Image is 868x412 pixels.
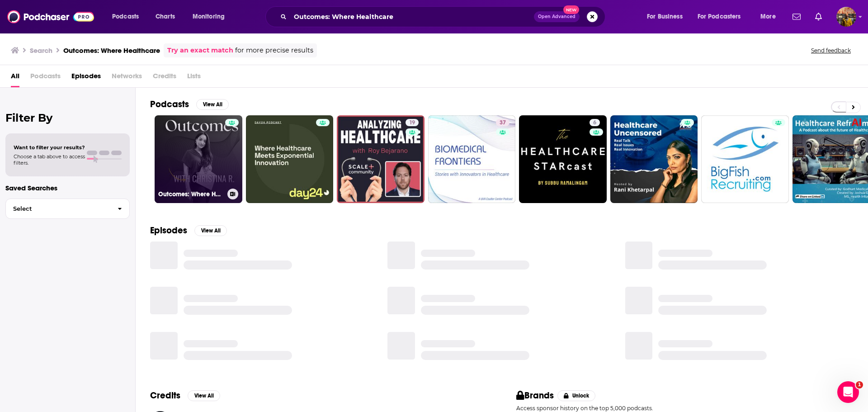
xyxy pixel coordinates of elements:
[14,144,85,151] span: Want to filter your results?
[11,69,19,87] a: All
[5,184,130,192] p: Saved Searches
[63,46,160,55] h3: Outcomes: Where Healthcare
[290,9,534,24] input: Search podcasts, credits, & more...
[150,390,180,401] h2: Credits
[30,69,61,87] span: Podcasts
[158,190,224,198] h3: Outcomes: Where Healthcare Strategy Meets Social Impact
[856,381,863,388] span: 1
[150,99,189,110] h2: Podcasts
[538,14,576,19] span: Open Advanced
[193,10,225,23] span: Monitoring
[7,8,94,25] img: Podchaser - Follow, Share and Rate Podcasts
[186,9,236,24] button: open menu
[235,45,313,56] span: for more precise results
[112,69,142,87] span: Networks
[837,381,859,403] iframe: Intercom live chat
[14,153,85,166] span: Choose a tab above to access filters.
[150,9,180,24] a: Charts
[5,199,130,219] button: Select
[106,9,151,24] button: open menu
[30,46,52,55] h3: Search
[150,225,227,236] a: EpisodesView All
[406,119,419,126] a: 19
[71,69,101,87] a: Episodes
[409,118,415,128] span: 19
[496,119,509,126] a: 37
[808,47,854,54] button: Send feedback
[274,6,614,27] div: Search podcasts, credits, & more...
[150,99,229,110] a: PodcastsView All
[641,9,694,24] button: open menu
[194,225,227,236] button: View All
[167,45,233,56] a: Try an exact match
[836,7,856,27] img: User Profile
[760,10,776,23] span: More
[789,9,804,24] a: Show notifications dropdown
[516,405,854,412] p: Access sponsor history on the top 5,000 podcasts.
[150,390,220,401] a: CreditsView All
[647,10,683,23] span: For Business
[563,5,580,14] span: New
[155,115,242,203] a: Outcomes: Where Healthcare Strategy Meets Social Impact
[516,390,554,401] h2: Brands
[500,118,506,128] span: 37
[6,206,110,212] span: Select
[187,69,201,87] span: Lists
[428,115,516,203] a: 37
[150,225,187,236] h2: Episodes
[836,7,856,27] button: Show profile menu
[337,115,425,203] a: 19
[5,111,130,124] h2: Filter By
[519,115,607,203] a: 6
[112,10,139,23] span: Podcasts
[754,9,787,24] button: open menu
[593,118,596,128] span: 6
[836,7,856,27] span: Logged in as hratnayake
[188,390,220,401] button: View All
[811,9,826,24] a: Show notifications dropdown
[196,99,229,110] button: View All
[534,11,580,22] button: Open AdvancedNew
[698,10,741,23] span: For Podcasters
[557,390,596,401] button: Unlock
[692,9,754,24] button: open menu
[153,69,176,87] span: Credits
[590,119,600,126] a: 6
[156,10,175,23] span: Charts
